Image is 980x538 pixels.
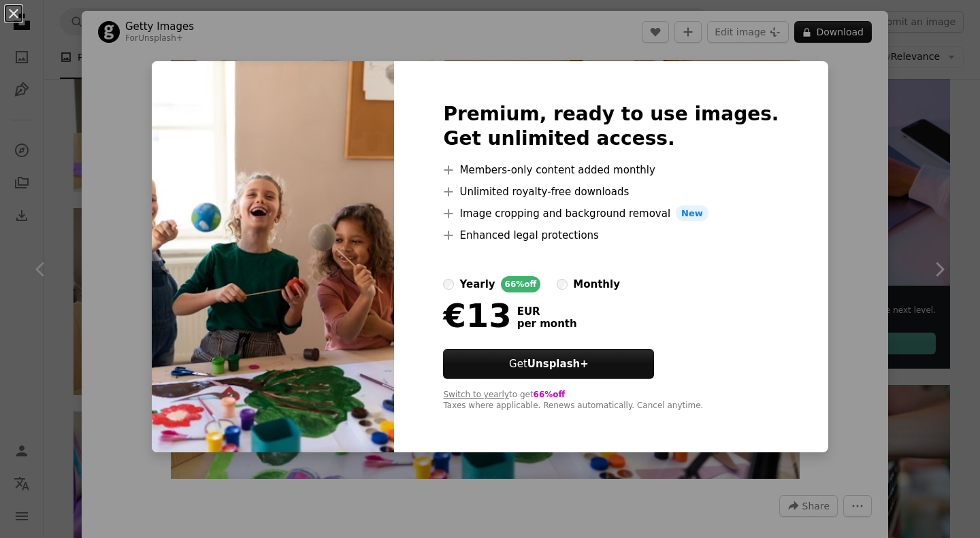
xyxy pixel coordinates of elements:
button: Switch to yearly [443,390,509,401]
li: Unlimited royalty-free downloads [443,184,779,200]
li: Image cropping and background removal [443,205,779,222]
h2: Premium, ready to use images. Get unlimited access. [443,102,779,151]
div: yearly [459,276,495,292]
img: premium_photo-1663089540348-a90e027978c4 [152,61,394,453]
div: 66% off [501,276,541,292]
span: EUR [517,305,577,318]
div: €13 [443,298,511,333]
input: monthly [557,279,568,290]
li: Members-only content added monthly [443,162,779,178]
span: New [676,205,708,222]
span: 66% off [534,390,566,399]
div: to get Taxes where applicable. Renews automatically. Cancel anytime. [443,390,779,411]
button: GetUnsplash+ [443,349,654,379]
strong: Unsplash+ [527,358,589,370]
li: Enhanced legal protections [443,227,779,243]
span: per month [517,318,577,330]
div: monthly [573,276,620,292]
input: yearly66%off [443,279,454,290]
